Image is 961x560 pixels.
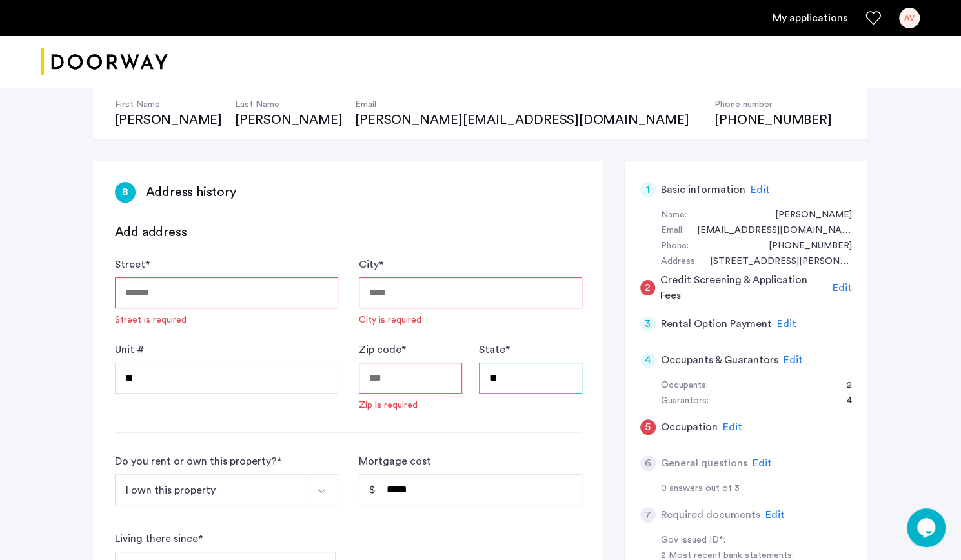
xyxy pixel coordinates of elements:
[355,98,702,111] h4: Email
[661,239,689,254] div: Phone:
[359,314,421,326] div: City is required
[355,111,702,129] div: [PERSON_NAME][EMAIL_ADDRESS][DOMAIN_NAME]
[307,474,338,505] button: Select option
[115,474,308,505] button: Select option
[661,182,745,197] h5: Basic information
[115,531,203,546] label: Living there since *
[661,533,824,548] div: Gov issued ID*:
[777,319,796,329] span: Edit
[697,254,852,270] div: 5355 Henry Hudson Parkway West, #4H
[773,10,847,26] a: My application
[41,38,168,86] img: logo
[115,257,150,272] label: Street *
[359,342,406,357] label: Zip code *
[115,314,187,326] div: Street is required
[714,111,831,129] div: [PHONE_NUMBER]
[753,458,772,468] span: Edit
[640,280,656,295] div: 2
[235,98,342,111] h4: Last Name
[661,352,778,368] h5: Occupants & Guarantors
[146,183,236,201] h3: Address history
[833,283,852,293] span: Edit
[316,486,327,496] img: arrow
[640,182,656,197] div: 1
[640,455,656,471] div: 6
[907,508,948,547] iframe: chat widget
[640,316,656,332] div: 3
[661,378,708,394] div: Occupants:
[865,10,881,26] a: Favorites
[762,208,852,223] div: Adriano Valeri
[115,182,136,203] div: 8
[661,419,718,435] h5: Occupation
[41,38,168,86] a: Cazamio logo
[661,316,772,332] h5: Rental Option Payment
[723,422,742,432] span: Edit
[661,208,687,223] div: Name:
[899,8,920,28] div: AV
[115,223,187,241] h3: Add address
[714,98,831,111] h4: Phone number
[765,510,785,520] span: Edit
[359,257,383,272] label: City *
[479,342,510,357] label: State *
[661,223,684,239] div: Email:
[660,272,827,303] h5: Credit Screening & Application Fees
[784,355,803,365] span: Edit
[359,454,431,469] label: Mortgage cost
[640,419,656,435] div: 5
[640,352,656,368] div: 4
[359,399,418,412] div: Zip is required
[834,394,852,409] div: 4
[115,111,222,129] div: [PERSON_NAME]
[661,254,697,270] div: Address:
[661,394,709,409] div: Guarantors:
[115,342,145,357] label: Unit #
[235,111,342,129] div: [PERSON_NAME]
[751,185,770,195] span: Edit
[756,239,852,254] div: +16175952518
[661,455,747,471] h5: General questions
[834,378,852,394] div: 2
[115,98,222,111] h4: First Name
[640,507,656,523] div: 7
[661,481,852,497] div: 0 answers out of 3
[115,454,281,469] div: Do you rent or own this property? *
[661,507,760,523] h5: Required documents
[684,223,852,239] div: adrianomvaleri@gmail.com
